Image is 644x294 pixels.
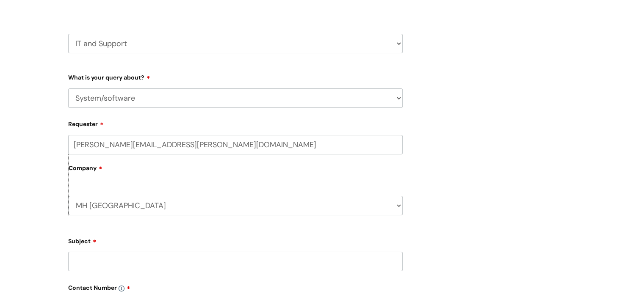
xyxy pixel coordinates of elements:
label: Contact Number [68,281,403,291]
label: What is your query about? [68,71,403,81]
label: Company [69,162,403,181]
img: info-icon.svg [119,286,124,291]
input: Email [68,135,403,154]
label: Subject [68,235,403,245]
label: Requester [68,118,403,128]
